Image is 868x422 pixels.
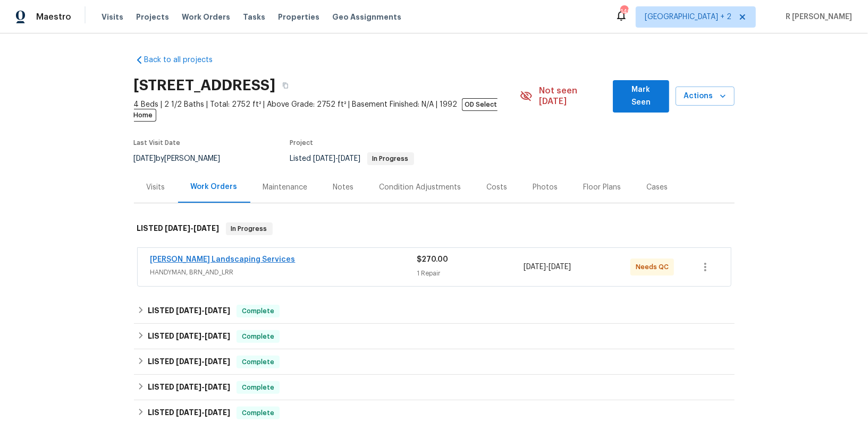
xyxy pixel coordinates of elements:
[134,55,236,65] a: Back to all projects
[165,225,220,232] span: -
[487,182,508,193] div: Costs
[134,375,735,400] div: LISTED [DATE]-[DATE]Complete
[176,307,201,314] span: [DATE]
[36,12,71,22] span: Maestro
[148,381,230,394] h6: LISTED
[194,225,220,232] span: [DATE]
[332,12,401,22] span: Geo Assignments
[148,407,230,419] h6: LISTED
[134,298,735,324] div: LISTED [DATE]-[DATE]Complete
[524,262,571,272] span: -
[134,99,520,120] span: 4 Beds | 2 1/2 Baths | Total: 2752 ft² | Above Grade: 2752 ft² | Basement Finished: N/A | 1992
[134,324,735,349] div: LISTED [DATE]-[DATE]Complete
[539,85,606,107] span: Not seen [DATE]
[176,332,230,340] span: -
[205,332,230,340] span: [DATE]
[584,182,621,193] div: Floor Plans
[150,256,296,263] a: [PERSON_NAME] Landscaping Services
[205,409,230,416] span: [DATE]
[368,156,413,162] span: In Progress
[134,98,498,122] span: OD Select Home
[148,356,230,368] h6: LISTED
[165,225,191,232] span: [DATE]
[176,358,201,365] span: [DATE]
[684,90,726,103] span: Actions
[676,87,735,106] button: Actions
[278,12,319,22] span: Properties
[276,76,295,95] button: Copy Address
[647,182,668,193] div: Cases
[176,409,230,416] span: -
[238,306,279,316] span: Complete
[333,182,354,193] div: Notes
[191,182,238,192] div: Work Orders
[205,358,230,365] span: [DATE]
[238,408,279,418] span: Complete
[238,331,279,342] span: Complete
[148,330,230,343] h6: LISTED
[314,155,361,162] span: -
[205,383,230,391] span: [DATE]
[380,182,461,193] div: Condition Adjustments
[136,12,169,22] span: Projects
[150,267,417,278] span: HANDYMAN, BRN_AND_LRR
[620,6,628,17] div: 149
[339,155,361,162] span: [DATE]
[148,305,230,317] h6: LISTED
[137,222,220,235] h6: LISTED
[134,80,276,91] h2: [STREET_ADDRESS]
[549,263,571,271] span: [DATE]
[314,155,336,162] span: [DATE]
[533,182,558,193] div: Photos
[134,152,233,165] div: by [PERSON_NAME]
[645,12,731,22] span: [GEOGRAPHIC_DATA] + 2
[134,349,735,375] div: LISTED [DATE]-[DATE]Complete
[176,358,230,365] span: -
[102,12,123,22] span: Visits
[613,80,669,113] button: Mark Seen
[290,140,314,146] span: Project
[243,13,265,21] span: Tasks
[227,223,272,234] span: In Progress
[263,182,308,193] div: Maintenance
[524,263,546,271] span: [DATE]
[781,12,852,22] span: R [PERSON_NAME]
[134,155,156,162] span: [DATE]
[176,383,201,391] span: [DATE]
[147,182,165,193] div: Visits
[238,382,279,393] span: Complete
[176,332,201,340] span: [DATE]
[417,268,524,279] div: 1 Repair
[134,212,735,246] div: LISTED [DATE]-[DATE]In Progress
[176,409,201,416] span: [DATE]
[417,256,449,263] span: $270.00
[176,307,230,314] span: -
[176,383,230,391] span: -
[205,307,230,314] span: [DATE]
[238,357,279,367] span: Complete
[134,140,181,146] span: Last Visit Date
[621,83,661,109] span: Mark Seen
[636,262,673,272] span: Needs QC
[290,155,414,162] span: Listed
[182,12,230,22] span: Work Orders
